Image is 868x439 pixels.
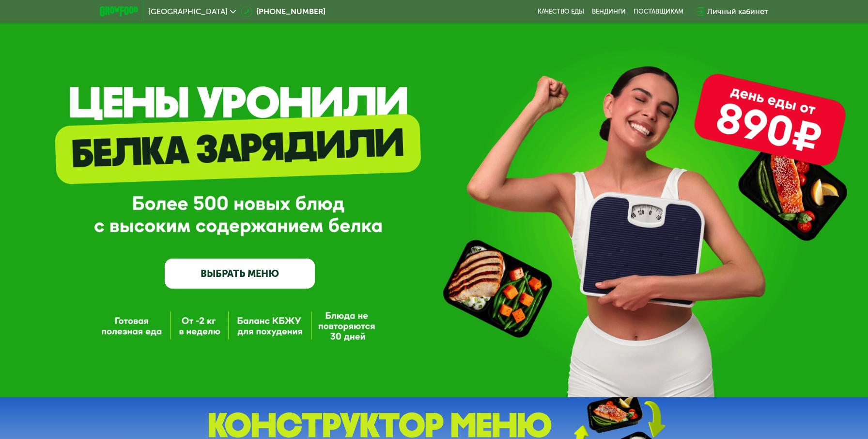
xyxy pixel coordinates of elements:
[148,8,228,16] span: [GEOGRAPHIC_DATA]
[592,8,626,16] a: Вендинги
[165,259,315,289] a: ВЫБРАТЬ МЕНЮ
[707,6,768,17] div: Личный кабинет
[538,8,584,16] a: Качество еды
[241,6,325,17] a: [PHONE_NUMBER]
[634,8,683,16] div: поставщикам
